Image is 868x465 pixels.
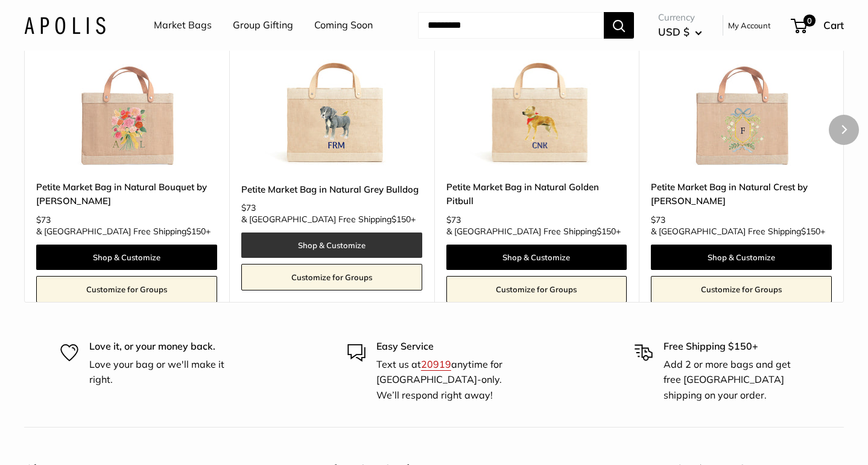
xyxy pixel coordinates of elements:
[792,16,844,35] a: 0 Cart
[36,245,217,270] a: Shop & Customize
[664,357,808,403] p: Add 2 or more bags and get free [GEOGRAPHIC_DATA] shipping on your order.
[10,419,129,455] iframe: Sign Up via Text for Offers
[241,202,256,213] span: $73
[391,214,411,225] span: $150
[446,245,627,270] a: Shop & Customize
[36,227,211,236] span: & [GEOGRAPHIC_DATA] Free Shipping +
[241,182,422,196] a: Petite Market Bag in Natural Grey Bulldog
[314,16,373,34] a: Coming Soon
[418,12,604,39] input: Search...
[658,22,702,42] button: USD $
[376,357,521,403] p: Text us at anytime for [GEOGRAPHIC_DATA]-only. We’ll respond right away!
[89,357,233,388] p: Love your bag or we'll make it right.
[658,25,689,38] span: USD $
[597,226,616,237] span: $150
[446,227,621,236] span: & [GEOGRAPHIC_DATA] Free Shipping +
[446,276,627,303] a: Customize for Groups
[823,19,844,31] span: Cart
[24,16,106,34] img: Apolis
[36,276,217,303] a: Customize for Groups
[233,16,293,34] a: Group Gifting
[803,14,816,27] span: 0
[651,180,832,208] a: Petite Market Bag in Natural Crest by [PERSON_NAME]
[89,339,233,354] p: Love it, or your money back.
[651,245,832,270] a: Shop & Customize
[651,214,665,225] span: $73
[36,180,217,208] a: Petite Market Bag in Natural Bouquet by [PERSON_NAME]
[446,214,461,225] span: $73
[651,276,832,303] a: Customize for Groups
[664,339,808,354] p: Free Shipping $150+
[376,339,521,354] p: Easy Service
[728,18,771,33] a: My Account
[36,214,51,225] span: $73
[801,226,820,237] span: $150
[241,215,416,223] span: & [GEOGRAPHIC_DATA] Free Shipping +
[241,264,422,290] a: Customize for Groups
[829,115,859,145] button: Next
[241,232,422,258] a: Shop & Customize
[604,12,634,39] button: Search
[446,180,627,208] a: Petite Market Bag in Natural Golden Pitbull
[186,226,206,237] span: $150
[658,9,702,26] span: Currency
[154,16,212,34] a: Market Bags
[651,227,825,236] span: & [GEOGRAPHIC_DATA] Free Shipping +
[421,358,451,370] a: 20919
